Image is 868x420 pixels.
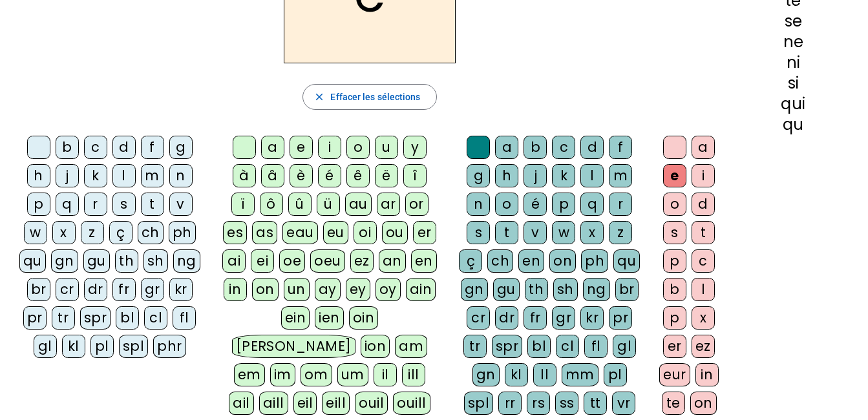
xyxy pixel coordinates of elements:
[580,221,604,244] div: x
[169,136,193,159] div: g
[323,221,348,244] div: eu
[52,221,76,244] div: x
[84,164,107,187] div: k
[84,136,107,159] div: c
[411,249,437,273] div: en
[498,392,522,415] div: rr
[252,278,279,301] div: on
[318,164,341,187] div: é
[663,278,686,301] div: b
[612,392,635,415] div: vr
[330,89,420,105] span: Effacer les sélections
[405,193,429,216] div: or
[270,363,295,386] div: im
[313,91,325,103] mat-icon: close
[116,306,139,330] div: bl
[555,392,578,415] div: ss
[467,164,490,187] div: g
[739,34,847,50] div: ne
[604,363,627,386] div: pl
[138,221,164,244] div: ch
[376,278,401,301] div: oy
[346,164,370,187] div: ê
[375,164,398,187] div: ë
[580,136,604,159] div: d
[27,164,50,187] div: h
[27,278,50,301] div: br
[403,136,427,159] div: y
[609,136,632,159] div: f
[19,249,46,273] div: qu
[403,164,427,187] div: î
[112,278,136,301] div: fr
[533,363,556,386] div: ll
[495,193,518,216] div: o
[231,193,255,216] div: ï
[109,221,132,244] div: ç
[663,221,686,244] div: s
[112,136,136,159] div: d
[301,363,332,386] div: om
[464,392,494,415] div: spl
[552,193,575,216] div: p
[663,249,686,273] div: p
[252,221,277,244] div: as
[613,335,636,358] div: gl
[261,136,284,159] div: a
[346,278,370,301] div: ey
[282,221,318,244] div: eau
[613,249,640,273] div: qu
[615,278,639,301] div: br
[552,221,575,244] div: w
[552,164,575,187] div: k
[350,249,374,273] div: ez
[315,278,341,301] div: ay
[56,164,79,187] div: j
[261,164,284,187] div: â
[355,392,388,415] div: ouil
[290,164,313,187] div: è
[375,136,398,159] div: u
[346,136,370,159] div: o
[141,136,164,159] div: f
[345,193,372,216] div: au
[279,249,305,273] div: oe
[609,221,632,244] div: z
[281,306,310,330] div: ein
[527,335,551,358] div: bl
[525,278,548,301] div: th
[169,278,193,301] div: kr
[495,164,518,187] div: h
[173,249,200,273] div: ng
[83,249,110,273] div: gu
[524,193,547,216] div: é
[659,363,690,386] div: eur
[495,221,518,244] div: t
[495,306,518,330] div: dr
[81,221,104,244] div: z
[505,363,528,386] div: kl
[141,278,164,301] div: gr
[692,249,715,273] div: c
[467,221,490,244] div: s
[663,164,686,187] div: e
[692,136,715,159] div: a
[467,306,490,330] div: cr
[692,164,715,187] div: i
[395,335,427,358] div: am
[524,164,547,187] div: j
[349,306,379,330] div: oin
[173,306,196,330] div: fl
[524,221,547,244] div: v
[315,306,344,330] div: ien
[580,193,604,216] div: q
[549,249,576,273] div: on
[584,335,608,358] div: fl
[143,249,168,273] div: sh
[402,363,425,386] div: ill
[553,278,578,301] div: sh
[222,249,246,273] div: ai
[692,193,715,216] div: d
[518,249,544,273] div: en
[556,335,579,358] div: cl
